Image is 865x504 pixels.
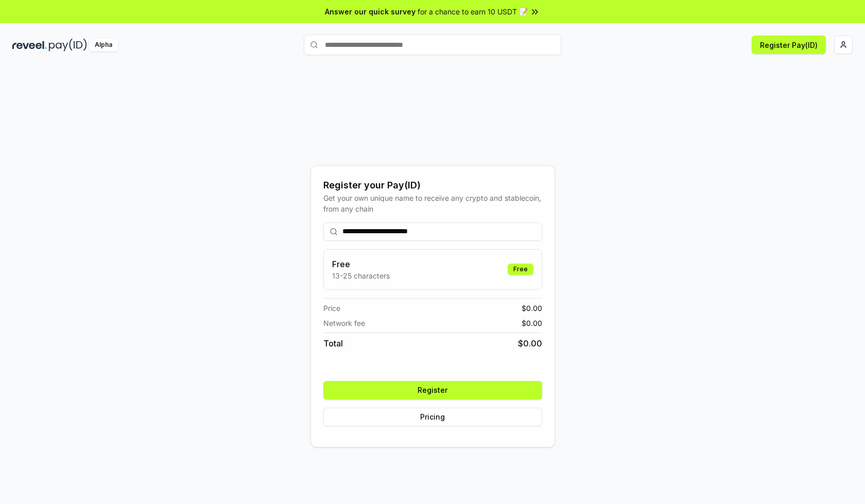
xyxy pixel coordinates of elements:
span: $ 0.00 [522,318,542,328]
span: $ 0.00 [522,303,542,314]
button: Register [323,381,542,399]
div: Register your Pay(ID) [323,178,542,193]
p: 13-25 characters [332,270,390,281]
span: Price [323,303,340,314]
span: Network fee [323,318,365,328]
img: reveel_dark [12,39,47,51]
button: Pricing [323,408,542,426]
img: pay_id [49,39,87,51]
h3: Free [332,258,390,270]
span: Total [323,337,343,350]
span: for a chance to earn 10 USDT 📝 [418,6,528,17]
span: Answer our quick survey [325,6,416,17]
div: Get your own unique name to receive any crypto and stablecoin, from any chain [323,193,542,214]
span: $ 0.00 [518,337,542,350]
div: Free [508,264,533,275]
button: Register Pay(ID) [752,36,826,54]
div: Alpha [89,39,118,51]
